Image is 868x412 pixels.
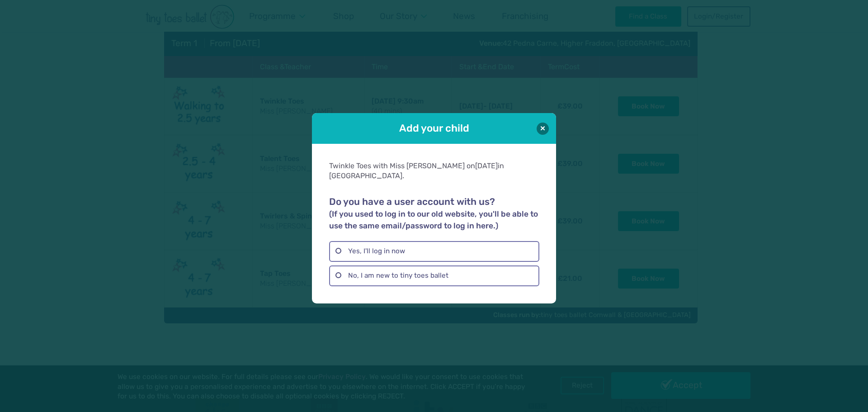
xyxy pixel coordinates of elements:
[329,241,539,262] label: Yes, I'll log in now
[475,161,498,170] span: [DATE]
[337,121,531,135] h1: Add your child
[329,161,539,181] div: Twinkle Toes with Miss [PERSON_NAME] on in [GEOGRAPHIC_DATA].
[329,209,538,230] small: (If you used to log in to our old website, you'll be able to use the same email/password to log i...
[329,196,539,232] h2: Do you have a user account with us?
[329,265,539,286] label: No, I am new to tiny toes ballet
